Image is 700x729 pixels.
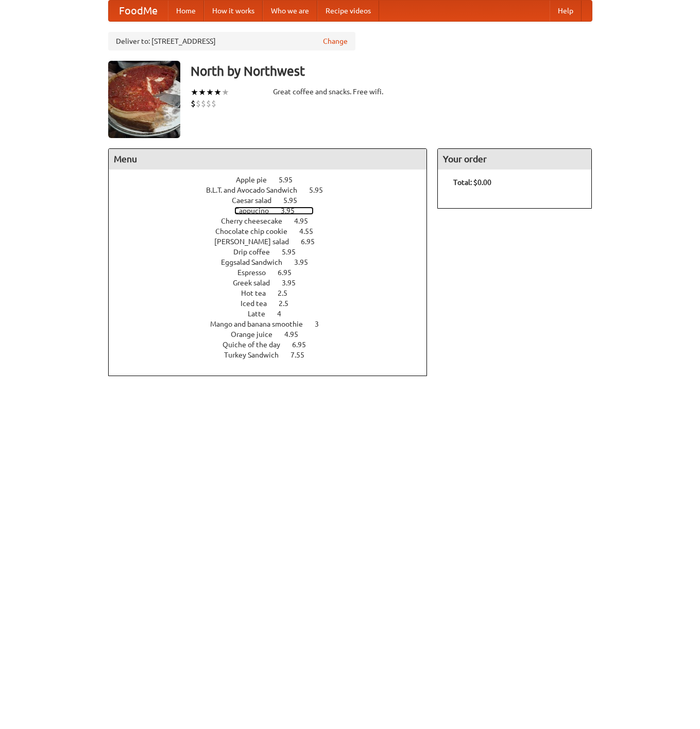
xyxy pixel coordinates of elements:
li: ★ [214,87,221,98]
a: Chocolate chip cookie 4.55 [215,227,332,235]
a: FoodMe [109,1,168,21]
h4: Your order [438,149,591,169]
span: 2.5 [279,299,299,308]
span: 5.95 [283,196,308,205]
img: angular.jpg [108,61,180,138]
a: Hot tea 2.5 [241,289,306,297]
li: ★ [198,87,206,98]
span: 6.95 [301,238,325,246]
a: Espresso 6.95 [237,268,311,277]
span: 3.95 [281,207,305,215]
span: Caesar salad [232,196,282,205]
a: Apple pie 5.95 [236,176,312,184]
span: Apple pie [236,176,277,184]
li: ★ [206,87,214,98]
span: Eggsalad Sandwich [221,258,293,266]
a: Caesar salad 5.95 [232,196,316,205]
a: Who we are [263,1,317,21]
span: Latte [248,310,276,318]
span: 2.5 [278,289,298,297]
span: Turkey Sandwich [224,351,289,359]
b: Total: $0.00 [453,178,491,187]
a: Cappucino 3.95 [234,207,314,215]
a: Latte 4 [248,310,300,318]
span: 4 [277,310,292,318]
span: 7.55 [291,351,315,359]
a: Greek salad 3.95 [233,279,315,287]
a: Turkey Sandwich 7.55 [224,351,323,359]
span: 3 [315,320,329,328]
span: 6.95 [292,341,316,349]
span: Chocolate chip cookie [215,227,298,235]
span: [PERSON_NAME] salad [214,238,299,246]
a: Home [168,1,204,21]
span: Mango and banana smoothie [210,320,313,328]
span: B.L.T. and Avocado Sandwich [206,186,308,194]
span: Orange juice [231,330,283,338]
li: ★ [221,87,229,98]
span: 5.95 [309,186,333,194]
h4: Menu [109,149,427,169]
span: 5.95 [279,176,303,184]
li: $ [201,98,206,109]
li: $ [206,98,211,109]
a: Quiche of the day 6.95 [223,341,325,349]
a: Help [550,1,582,21]
span: Quiche of the day [223,341,291,349]
a: Iced tea 2.5 [241,299,308,308]
span: Espresso [237,268,276,277]
span: Cappucino [234,207,279,215]
span: Hot tea [241,289,276,297]
li: $ [191,98,196,109]
a: Eggsalad Sandwich 3.95 [221,258,327,266]
a: How it works [204,1,263,21]
span: 6.95 [278,268,302,277]
a: Orange juice 4.95 [231,330,317,338]
a: [PERSON_NAME] salad 6.95 [214,238,334,246]
a: Cherry cheesecake 4.95 [221,217,327,225]
span: 4.95 [294,217,318,225]
span: Drip coffee [233,248,280,256]
span: Iced tea [241,299,277,308]
a: Change [323,36,348,46]
li: $ [211,98,216,109]
div: Deliver to: [STREET_ADDRESS] [108,32,355,50]
span: 4.95 [284,330,309,338]
span: Cherry cheesecake [221,217,293,225]
span: 3.95 [294,258,318,266]
a: Drip coffee 5.95 [233,248,315,256]
a: Mango and banana smoothie 3 [210,320,338,328]
span: 3.95 [282,279,306,287]
li: ★ [191,87,198,98]
div: Great coffee and snacks. Free wifi. [273,87,428,97]
h3: North by Northwest [191,61,592,81]
a: B.L.T. and Avocado Sandwich 5.95 [206,186,342,194]
span: 4.55 [299,227,323,235]
li: $ [196,98,201,109]
span: Greek salad [233,279,280,287]
span: 5.95 [282,248,306,256]
a: Recipe videos [317,1,379,21]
